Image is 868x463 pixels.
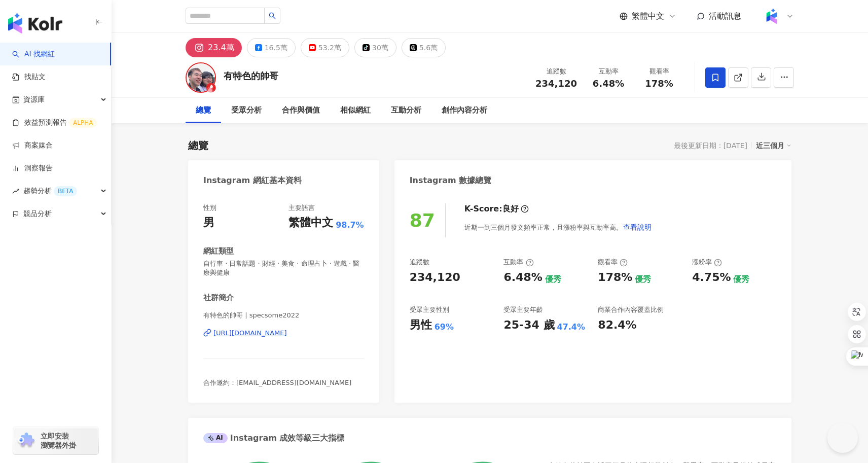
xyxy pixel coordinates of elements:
[231,104,262,117] div: 受眾分析
[269,12,276,19] span: search
[557,322,586,333] div: 47.4%
[16,433,36,449] img: chrome extension
[208,41,234,55] div: 23.4萬
[535,66,577,77] div: 追蹤數
[402,38,446,57] button: 5.6萬
[692,258,722,267] div: 漲粉率
[410,270,460,286] div: 234,120
[442,104,487,117] div: 創作內容分析
[598,317,636,333] div: 82.4%
[41,432,76,450] span: 立即安裝 瀏覽器外掛
[203,175,302,186] div: Instagram 網紅基本資料
[598,258,628,267] div: 觀看率
[12,188,19,195] span: rise
[318,41,341,55] div: 53.2萬
[410,258,429,267] div: 追蹤數
[502,203,519,215] div: 良好
[635,274,651,285] div: 優秀
[203,203,216,212] div: 性別
[464,217,652,237] div: 近期一到三個月發文頻率正常，且漲粉率與互動率高。
[762,7,781,26] img: Kolr%20app%20icon%20%281%29.png
[12,72,46,82] a: 找貼文
[674,141,747,150] div: 最後更新日期：[DATE]
[203,259,364,277] span: 自行車 · 日常話題 · 財經 · 美食 · 命理占卜 · 遊戲 · 醫療與健康
[265,41,287,55] div: 16.5萬
[827,422,858,453] iframe: Help Scout Beacon - Open
[54,186,77,196] div: BETA
[733,274,749,285] div: 優秀
[391,104,421,117] div: 互動分析
[503,305,543,314] div: 受眾主要年齡
[203,379,351,386] span: 合作邀約：[EMAIL_ADDRESS][DOMAIN_NAME]
[23,180,77,202] span: 趨勢分析
[535,78,577,89] span: 234,120
[203,246,234,257] div: 網紅類型
[756,139,791,152] div: 近三個月
[410,175,492,186] div: Instagram 數據總覽
[186,62,216,93] img: KOL Avatar
[340,104,371,117] div: 相似網紅
[203,293,234,303] div: 社群簡介
[464,203,529,215] div: K-Score :
[282,104,320,117] div: 合作與價值
[196,104,211,117] div: 總覽
[410,210,435,231] div: 87
[503,258,533,267] div: 互動率
[12,140,53,151] a: 商案媒合
[623,217,652,237] button: 查看說明
[213,329,287,338] div: [URL][DOMAIN_NAME]
[203,433,344,444] div: Instagram 成效等級三大指標
[354,38,396,57] button: 30萬
[545,274,561,285] div: 優秀
[23,88,45,111] span: 資源庫
[186,38,242,57] button: 23.4萬
[12,163,53,173] a: 洞察報告
[247,38,296,57] button: 16.5萬
[503,270,542,286] div: 6.48%
[623,223,652,231] span: 查看說明
[593,79,624,89] span: 6.48%
[12,118,97,128] a: 效益預測報告ALPHA
[336,220,364,231] span: 98.7%
[288,203,315,212] div: 主要語言
[203,311,364,320] span: 有特色的帥哥 | specsome2022
[410,317,432,333] div: 男性
[203,329,364,338] a: [URL][DOMAIN_NAME]
[8,13,62,33] img: logo
[13,427,98,454] a: chrome extension立即安裝 瀏覽器外掛
[692,270,731,286] div: 4.75%
[203,215,214,231] div: 男
[632,11,664,22] span: 繁體中文
[645,79,673,89] span: 178%
[372,41,388,55] div: 30萬
[598,270,632,286] div: 178%
[224,69,278,82] div: 有特色的帥哥
[23,202,52,225] span: 競品分析
[640,66,678,77] div: 觀看率
[301,38,349,57] button: 53.2萬
[288,215,333,231] div: 繁體中文
[203,433,228,443] div: AI
[419,41,438,55] div: 5.6萬
[435,322,454,333] div: 69%
[589,66,628,77] div: 互動率
[503,317,554,333] div: 25-34 歲
[709,11,741,21] span: 活動訊息
[410,305,449,314] div: 受眾主要性別
[12,49,55,59] a: searchAI 找網紅
[188,138,208,153] div: 總覽
[598,305,664,314] div: 商業合作內容覆蓋比例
